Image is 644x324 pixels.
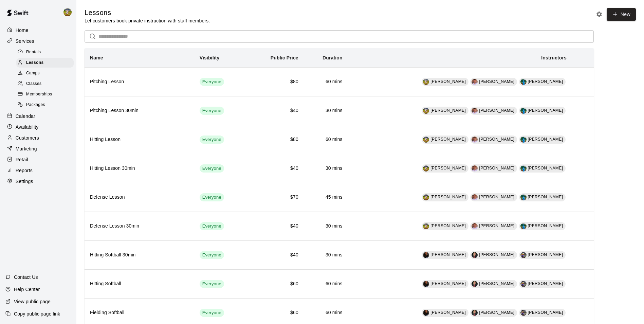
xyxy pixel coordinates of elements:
[423,108,429,114] img: Jhonny Montoya
[594,9,604,19] button: Lesson settings
[5,176,71,186] a: Settings
[520,281,527,287] div: Chirstina Moncivais
[520,79,527,85] img: Justin Garcia
[5,122,71,132] div: Availability
[479,310,514,315] span: [PERSON_NAME]
[200,310,224,316] span: Everyone
[5,144,71,154] a: Marketing
[254,309,298,317] h6: $60
[423,281,429,287] img: Kylie Hernandez
[16,100,76,110] a: Packages
[5,111,71,121] a: Calendar
[16,68,76,79] a: Camps
[90,251,189,259] h6: Hitting Softball 30min
[85,17,210,24] p: Let customers book private instruction with staff members.
[309,222,343,230] h6: 30 mins
[16,47,76,57] a: Rentals
[472,165,478,172] div: Jon Teeter
[26,91,52,98] span: Memberships
[16,38,34,44] p: Services
[430,252,466,257] span: [PERSON_NAME]
[26,59,44,66] span: Lessons
[528,108,563,113] span: [PERSON_NAME]
[520,108,527,114] img: Justin Garcia
[309,309,343,317] h6: 60 mins
[472,252,478,258] img: Christine Kulick
[254,280,298,288] h6: $60
[254,165,298,172] h6: $40
[16,57,76,68] a: Lessons
[14,274,38,281] p: Contact Us
[90,136,189,143] h6: Hitting Lesson
[5,155,71,165] a: Retail
[16,134,39,141] p: Customers
[423,137,429,143] div: Jhonny Montoya
[430,195,466,199] span: [PERSON_NAME]
[430,108,466,113] span: [PERSON_NAME]
[90,165,189,172] h6: Hitting Lesson 30min
[520,223,527,229] img: Justin Garcia
[90,78,189,86] h6: Pitching Lesson
[309,107,343,114] h6: 30 mins
[479,108,514,113] span: [PERSON_NAME]
[16,167,33,174] p: Reports
[16,79,76,89] a: Classes
[200,194,224,201] span: Everyone
[14,286,40,293] p: Help Center
[14,310,60,317] p: Copy public page link
[528,195,563,199] span: [PERSON_NAME]
[430,166,466,170] span: [PERSON_NAME]
[479,79,514,84] span: [PERSON_NAME]
[254,136,298,143] h6: $80
[254,251,298,259] h6: $40
[472,223,478,229] div: Jon Teeter
[607,8,636,21] a: New
[254,107,298,114] h6: $40
[423,223,429,229] div: Jhonny Montoya
[423,165,429,172] div: Jhonny Montoya
[200,251,224,259] div: This service is visible to all of your customers
[528,137,563,142] span: [PERSON_NAME]
[5,36,71,46] a: Services
[200,165,224,172] span: Everyone
[472,310,478,316] img: Christine Kulick
[528,79,563,84] span: [PERSON_NAME]
[16,178,33,185] p: Settings
[479,166,514,170] span: [PERSON_NAME]
[90,194,189,201] h6: Defense Lesson
[16,145,37,152] p: Marketing
[254,194,298,201] h6: $70
[479,195,514,199] span: [PERSON_NAME]
[423,79,429,85] img: Jhonny Montoya
[90,309,189,317] h6: Fielding Softball
[423,252,429,258] div: Kylie Hernandez
[90,107,189,114] h6: Pitching Lesson 30min
[472,79,478,85] img: Jon Teeter
[16,100,74,110] div: Packages
[16,113,35,120] p: Calendar
[430,79,466,84] span: [PERSON_NAME]
[423,194,429,200] div: Jhonny Montoya
[541,55,567,60] b: Instructors
[90,55,103,60] b: Name
[520,310,527,316] img: Chirstina Moncivais
[200,222,224,230] div: This service is visible to all of your customers
[528,166,563,170] span: [PERSON_NAME]
[520,252,527,258] img: Chirstina Moncivais
[423,310,429,316] img: Kylie Hernandez
[200,280,224,288] div: This service is visible to all of your customers
[16,58,74,68] div: Lessons
[200,281,224,287] span: Everyone
[16,79,74,89] div: Classes
[26,49,41,56] span: Rentals
[200,309,224,317] div: This service is visible to all of your customers
[479,223,514,228] span: [PERSON_NAME]
[16,156,28,163] p: Retail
